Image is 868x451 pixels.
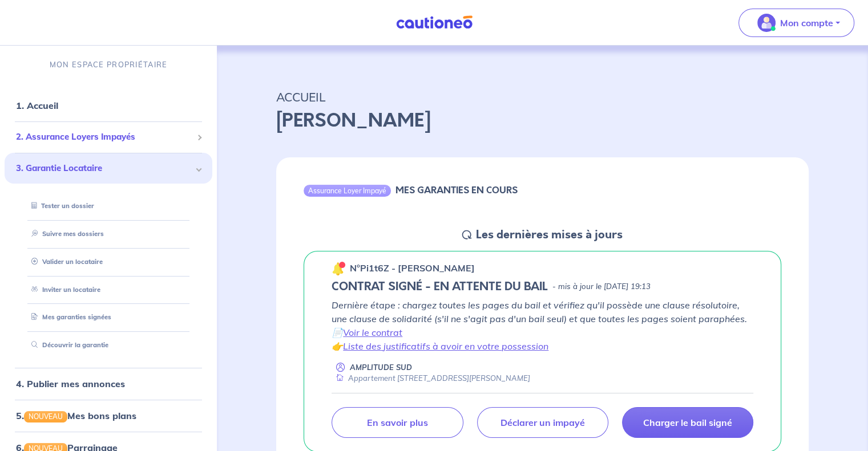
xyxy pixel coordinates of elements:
[350,362,412,373] p: AMPLITUDE SUD
[27,202,94,210] a: Tester un dossier
[50,59,167,70] p: MON ESPACE PROPRIÉTAIRE
[16,131,192,144] span: 2. Assurance Loyers Impayés
[18,225,199,243] div: Suivre mes dossiers
[738,9,854,37] button: illu_account_valid_menu.svgMon compte
[332,298,753,353] p: Dernière étape : chargez toutes les pages du bail et vérifiez qu'il possède une clause résolutoir...
[757,14,776,32] img: illu_account_valid_menu.svg
[27,313,111,321] a: Mes garanties signées
[27,286,100,294] a: Inviter un locataire
[343,327,402,338] a: Voir le contrat
[18,336,199,355] div: Découvrir la garantie
[477,407,608,438] a: Déclarer un impayé
[5,372,212,395] div: 4. Publier mes annonces
[5,153,212,184] div: 3. Garantie Locataire
[16,410,136,421] a: 5.NOUVEAUMes bons plans
[5,126,212,148] div: 2. Assurance Loyers Impayés
[367,417,427,428] p: En savoir plus
[350,261,475,275] p: n°Pi1t6Z - [PERSON_NAME]
[332,280,753,294] div: state: CONTRACT-SIGNED, Context: MORE-THAN-6-MONTHS,NO-CERTIFICATE,ALONE,LESSOR-DOCUMENTS
[5,94,212,117] div: 1. Accueil
[16,162,192,175] span: 3. Garantie Locataire
[332,373,530,384] div: Appartement [STREET_ADDRESS][PERSON_NAME]
[780,16,833,30] p: Mon compte
[552,281,651,292] p: - mis à jour le [DATE] 19:13
[276,87,809,107] p: ACCUEIL
[332,407,463,438] a: En savoir plus
[5,404,212,427] div: 5.NOUVEAUMes bons plans
[16,378,125,389] a: 4. Publier mes annonces
[304,185,391,196] div: Assurance Loyer Impayé
[276,107,809,135] p: [PERSON_NAME]
[332,280,548,294] h5: CONTRAT SIGNÉ - EN ATTENTE DU BAIL
[27,258,103,266] a: Valider un locataire
[27,230,104,238] a: Suivre mes dossiers
[395,185,518,196] h6: MES GARANTIES EN COURS
[27,341,108,349] a: Découvrir la garantie
[391,15,477,30] img: Cautioneo
[643,417,732,428] p: Charger le bail signé
[343,340,548,352] a: Liste des justificatifs à avoir en votre possession
[18,308,199,327] div: Mes garanties signées
[18,253,199,271] div: Valider un locataire
[500,417,585,428] p: Déclarer un impayé
[622,407,753,438] a: Charger le bail signé
[476,228,623,242] h5: Les dernières mises à jours
[18,197,199,216] div: Tester un dossier
[16,100,58,111] a: 1. Accueil
[18,281,199,299] div: Inviter un locataire
[332,262,345,275] img: 🔔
